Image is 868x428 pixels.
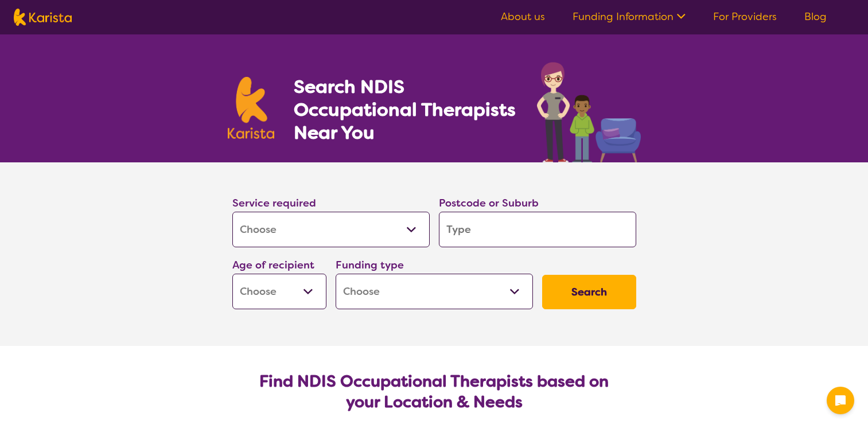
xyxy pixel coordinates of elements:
[14,9,72,26] img: Karista logo
[228,77,275,139] img: Karista logo
[232,196,316,210] label: Service required
[294,75,517,144] h1: Search NDIS Occupational Therapists Near You
[439,212,636,247] input: Type
[336,258,404,272] label: Funding type
[713,10,777,24] a: For Providers
[501,10,545,24] a: About us
[242,371,627,413] h2: Find NDIS Occupational Therapists based on your Location & Needs
[537,62,641,162] img: occupational-therapy
[542,275,636,309] button: Search
[232,258,314,272] label: Age of recipient
[804,10,827,24] a: Blog
[439,196,539,210] label: Postcode or Suburb
[573,10,686,24] a: Funding Information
